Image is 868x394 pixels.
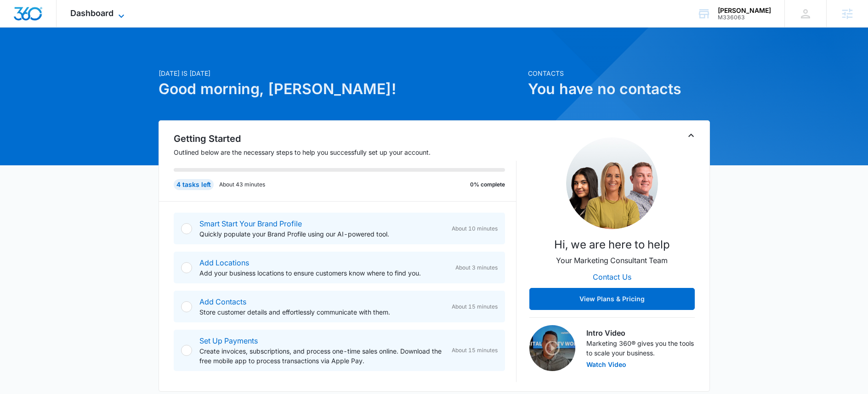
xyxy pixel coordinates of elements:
button: View Plans & Pricing [529,288,695,310]
span: About 3 minutes [455,264,498,272]
p: 0% complete [470,180,505,189]
h1: Good morning, [PERSON_NAME]! [159,78,522,100]
span: Dashboard [70,8,113,18]
span: About 10 minutes [452,225,498,233]
div: account id [718,14,771,21]
img: tab_keywords_by_traffic_grey.svg [91,53,99,61]
div: account name [718,7,771,14]
div: Keywords by Traffic [102,54,155,60]
a: Smart Start Your Brand Profile [199,219,302,228]
p: Add your business locations to ensure customers know where to find you. [199,268,448,278]
img: logo_orange.svg [15,15,22,22]
a: Set Up Payments [199,336,258,345]
div: 4 tasks left [174,179,214,190]
p: Quickly populate your Brand Profile using our AI-powered tool. [199,229,444,239]
p: Create invoices, subscriptions, and process one-time sales online. Download the free mobile app t... [199,346,444,366]
span: About 15 minutes [452,303,498,311]
img: tab_domain_overview_orange.svg [25,53,32,61]
p: Your Marketing Consultant Team [556,255,668,266]
p: Store customer details and effortlessly communicate with them. [199,307,444,317]
p: Marketing 360® gives you the tools to scale your business. [586,338,695,358]
a: Add Locations [199,258,249,267]
p: Contacts [528,68,710,78]
div: Domain Overview [35,54,82,60]
div: Domain: [DOMAIN_NAME] [24,24,101,31]
img: Intro Video [529,325,575,371]
img: website_grey.svg [15,24,22,31]
div: v 4.0.25 [26,15,45,22]
h2: Getting Started [174,132,516,146]
a: Add Contacts [199,297,246,306]
p: [DATE] is [DATE] [159,68,522,78]
p: About 43 minutes [219,180,265,189]
span: About 15 minutes [452,346,498,355]
button: Toggle Collapse [686,130,697,141]
button: Watch Video [586,361,626,368]
p: Hi, we are here to help [554,236,670,253]
h3: Intro Video [586,327,695,338]
p: Outlined below are the necessary steps to help you successfully set up your account. [174,147,516,157]
button: Contact Us [584,266,641,288]
h1: You have no contacts [528,78,710,100]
